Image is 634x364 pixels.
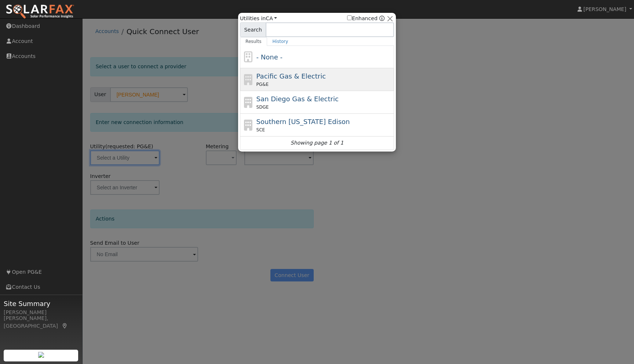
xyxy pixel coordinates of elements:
[4,309,79,316] div: [PERSON_NAME]
[347,15,378,22] label: Enhanced
[6,4,74,19] img: SolarFax
[240,22,266,37] span: Search
[379,15,385,21] a: Enhanced Providers
[256,81,269,88] span: PG&E
[4,299,79,309] span: Site Summary
[38,352,44,358] img: retrieve
[4,314,79,330] div: [PERSON_NAME], [GEOGRAPHIC_DATA]
[256,72,326,80] span: Pacific Gas & Electric
[256,127,265,133] span: SCE
[266,15,277,21] a: CA
[347,15,385,22] span: Show enhanced providers
[347,15,352,20] input: Enhanced
[62,323,68,329] a: Map
[291,139,343,147] i: Showing page 1 of 1
[240,15,277,22] span: Utilities in
[256,118,350,125] span: Southern [US_STATE] Edison
[583,6,626,12] span: [PERSON_NAME]
[256,95,339,103] span: San Diego Gas & Electric
[240,37,267,46] a: Results
[256,53,283,61] span: - None -
[267,37,294,46] a: History
[256,104,269,110] span: SDGE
